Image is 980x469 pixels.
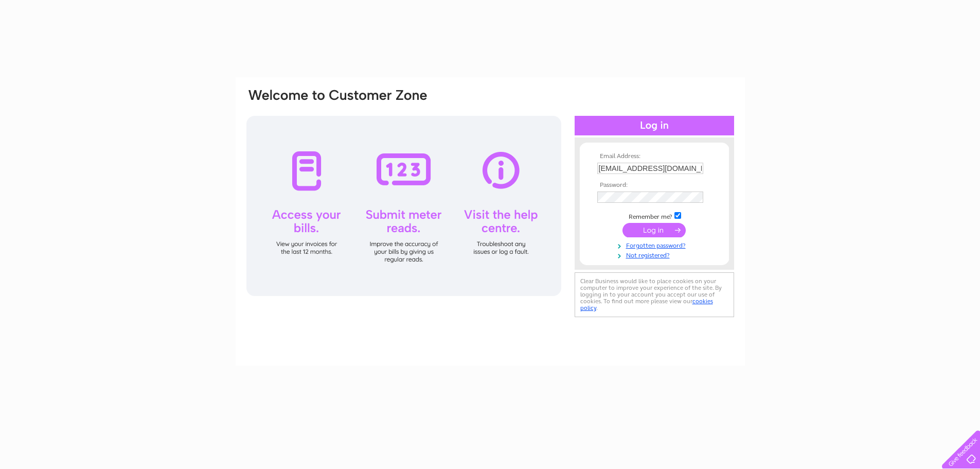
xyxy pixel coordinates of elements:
[595,153,714,160] th: Email Address:
[597,240,714,250] a: Forgotten password?
[597,250,714,259] a: Not registered?
[575,272,734,317] div: Clear Business would like to place cookies on your computer to improve your experience of the sit...
[622,223,686,237] input: Submit
[595,211,714,221] td: Remember me?
[580,298,713,311] a: cookies policy
[595,182,714,189] th: Password:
